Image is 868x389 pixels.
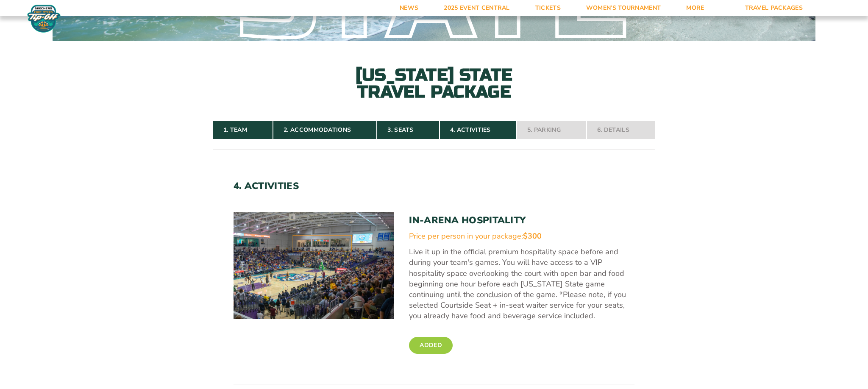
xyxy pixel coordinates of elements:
[273,121,377,139] a: 2. Accommodations
[409,231,634,242] div: Price per person in your package:
[234,212,394,319] img: In-Arena Hospitality
[234,181,634,192] h2: 4. Activities
[341,67,527,100] h2: [US_STATE] State Travel Package
[523,231,542,241] span: $300
[25,4,62,33] img: Fort Myers Tip-Off
[213,121,273,139] a: 1. Team
[409,247,634,321] p: Live it up in the official premium hospitality space before and during your team's games. You wil...
[409,337,453,354] label: Added
[409,215,634,226] h3: In-Arena Hospitality
[377,121,439,139] a: 3. Seats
